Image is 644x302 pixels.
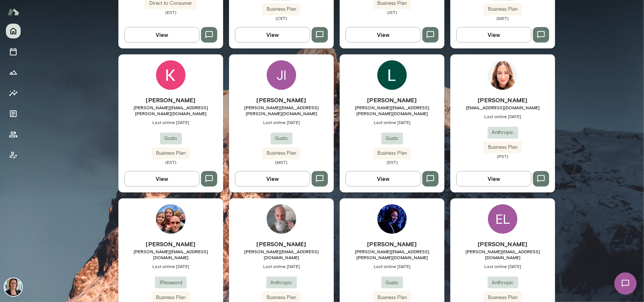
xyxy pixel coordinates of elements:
button: View [346,171,421,186]
button: Sessions [6,44,21,59]
img: Karen Fuller [156,60,186,90]
h6: [PERSON_NAME] [229,96,334,104]
span: Last online [DATE] [340,263,444,269]
h6: [PERSON_NAME] [118,240,223,248]
span: Last online [DATE] [450,113,555,119]
span: Gusto [271,135,292,142]
button: Insights [6,86,21,100]
h6: [PERSON_NAME] [340,240,444,248]
button: View [124,27,200,42]
span: [PERSON_NAME][EMAIL_ADDRESS][PERSON_NAME][DOMAIN_NAME] [118,104,223,116]
span: Business Plan [373,294,411,301]
button: Home [6,24,21,38]
button: Growth Plan [6,65,21,80]
img: Laura Holdgrafer [377,60,407,90]
span: Business Plan [262,6,301,13]
img: Adam Steinharter [267,204,296,234]
span: (MST) [450,15,555,21]
button: View [456,27,532,42]
span: Gusto [160,135,182,142]
button: Members [6,127,21,142]
span: [PERSON_NAME][EMAIL_ADDRESS][DOMAIN_NAME] [118,248,223,260]
span: Last online [DATE] [118,119,223,125]
img: Katie Streu [488,60,517,90]
div: JI [267,60,296,90]
h6: [PERSON_NAME] [450,240,555,248]
span: [PERSON_NAME][EMAIL_ADDRESS][DOMAIN_NAME] [450,248,555,260]
span: Anthropic [488,279,518,286]
img: Monique Jackson [377,204,407,234]
h6: [PERSON_NAME] [229,240,334,248]
span: Business Plan [373,150,411,157]
img: Mento [7,5,19,19]
span: (IST) [340,9,444,15]
span: Anthropic [266,279,297,286]
span: (CET) [229,15,334,21]
span: (PST) [450,153,555,159]
span: Last online [DATE] [118,263,223,269]
span: Business Plan [152,294,190,301]
button: View [124,171,200,186]
button: View [235,27,310,42]
span: (EST) [118,159,223,165]
h6: [PERSON_NAME] [118,96,223,104]
img: Hugues Mackay [156,204,186,234]
span: Business Plan [484,144,522,151]
span: Last online [DATE] [229,119,334,125]
span: (MST) [229,159,334,165]
span: (EST) [118,9,223,15]
span: 1Password [155,279,187,286]
span: [PERSON_NAME][EMAIL_ADDRESS][DOMAIN_NAME] [229,248,334,260]
span: Business Plan [484,294,522,301]
span: [PERSON_NAME][EMAIL_ADDRESS][PERSON_NAME][DOMAIN_NAME] [229,104,334,116]
span: [EMAIL_ADDRESS][DOMAIN_NAME] [450,104,555,110]
span: Gusto [381,279,403,286]
span: Last online [DATE] [229,263,334,269]
span: Anthropic [488,129,518,136]
h6: [PERSON_NAME] [450,96,555,104]
button: Client app [6,148,21,162]
span: Business Plan [262,294,301,301]
button: Documents [6,106,21,121]
span: Last online [DATE] [340,119,444,125]
div: EL [488,204,517,234]
img: Jennifer Alvarez [4,278,22,296]
span: (EST) [340,159,444,165]
span: [PERSON_NAME][EMAIL_ADDRESS][PERSON_NAME][DOMAIN_NAME] [340,104,444,116]
span: Business Plan [484,6,522,13]
span: Business Plan [152,150,190,157]
span: Gusto [381,135,403,142]
h6: [PERSON_NAME] [340,96,444,104]
button: View [456,171,532,186]
span: Last online [DATE] [450,263,555,269]
button: View [346,27,421,42]
span: Business Plan [262,150,301,157]
span: [PERSON_NAME][EMAIL_ADDRESS][PERSON_NAME][DOMAIN_NAME] [340,248,444,260]
button: View [235,171,310,186]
